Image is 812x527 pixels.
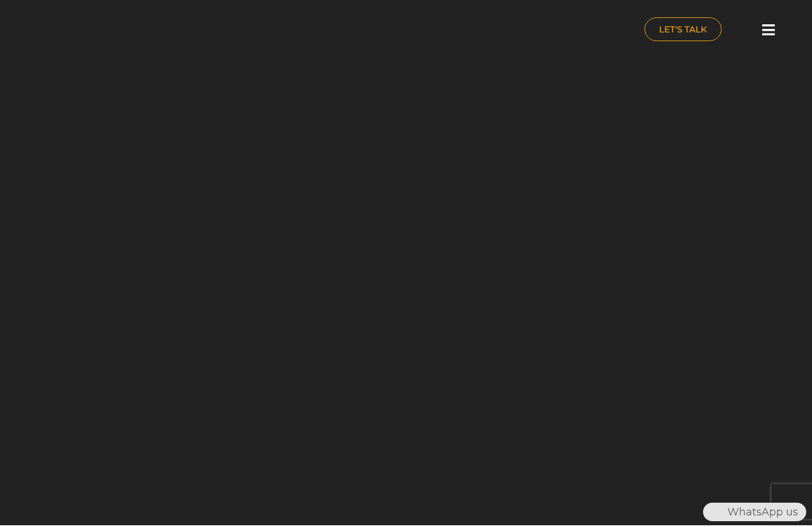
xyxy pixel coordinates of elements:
[644,17,722,41] a: LET'S TALK
[704,503,723,521] img: WhatsApp
[6,6,400,56] a: nuance-qatar_logo
[659,25,707,34] span: LET'S TALK
[703,503,806,521] div: WhatsApp us
[6,6,103,56] img: nuance-qatar_logo
[703,506,806,518] a: WhatsAppWhatsApp us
